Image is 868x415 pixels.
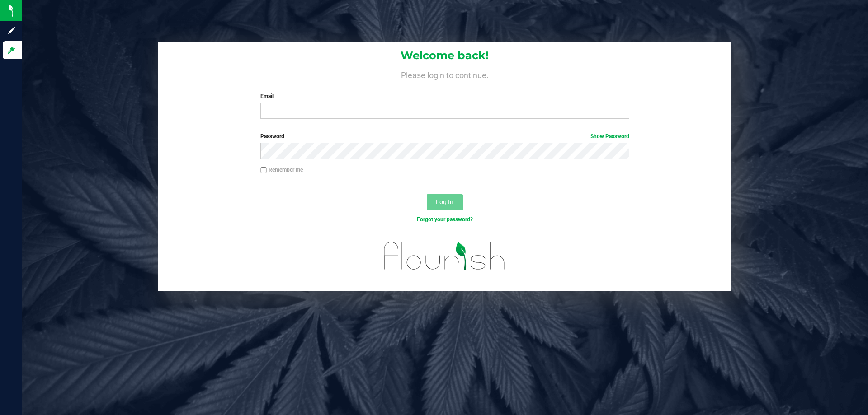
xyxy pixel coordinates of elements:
[260,167,267,173] input: Remember me
[417,216,473,223] a: Forgot your password?
[260,166,303,174] label: Remember me
[7,26,16,35] inline-svg: Sign up
[158,50,731,61] h1: Welcome back!
[436,198,453,205] span: Log In
[427,194,463,210] button: Log In
[260,133,284,140] span: Password
[260,92,629,100] label: Email
[158,69,731,79] h4: Please login to continue.
[7,46,16,55] inline-svg: Log in
[590,133,629,140] a: Show Password
[373,233,516,279] img: flourish_logo.svg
